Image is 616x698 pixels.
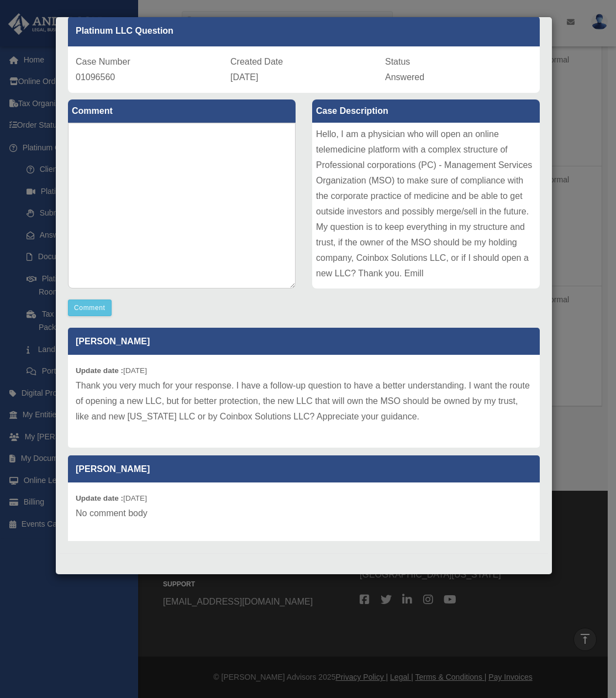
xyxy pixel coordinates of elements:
p: [PERSON_NAME] [68,328,540,355]
b: Update date : [76,494,123,502]
p: No comment body [76,506,532,521]
span: Case Number [76,57,130,66]
p: [PERSON_NAME] [68,455,540,482]
small: [DATE] [76,494,147,502]
small: [DATE] [76,366,147,375]
button: Comment [68,300,112,316]
span: Created Date [230,57,283,66]
span: Status [385,57,410,66]
p: Thank you very much for your response. I have a follow-up question to have a better understanding... [76,378,532,424]
span: [DATE] [230,72,258,82]
div: Platinum LLC Question [68,15,540,46]
span: Answered [385,72,424,82]
div: Hello, I am a physician who will open an online telemedicine platform with a complex structure of... [312,123,540,288]
label: Comment [68,99,296,123]
label: Case Description [312,99,540,123]
span: 01096560 [76,72,115,82]
b: Update date : [76,366,123,375]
